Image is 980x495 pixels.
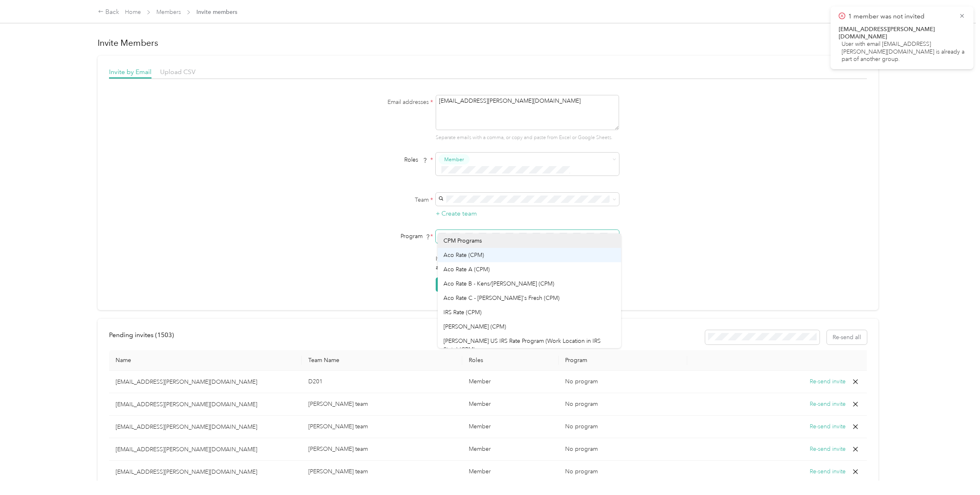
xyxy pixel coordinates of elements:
[308,445,368,452] span: [PERSON_NAME] team
[331,98,433,106] label: Email addresses
[331,232,433,241] div: Program
[443,337,601,353] span: [PERSON_NAME] US IRS Rate Program (Work Location in IRS State) (CPM)
[109,350,302,371] th: Name
[469,468,491,475] span: Member
[443,295,559,301] span: Aco Rate C - [PERSON_NAME]'s Fresh (CPM)
[116,445,295,454] p: [EMAIL_ADDRESS][PERSON_NAME][DOMAIN_NAME]
[436,95,619,130] textarea: [EMAIL_ADDRESS][PERSON_NAME][DOMAIN_NAME]
[443,309,481,316] span: IRS Rate (CPM)
[469,423,491,430] span: Member
[469,378,491,385] span: Member
[469,445,491,452] span: Member
[848,11,953,22] p: 1 member was not invited
[308,423,368,430] span: [PERSON_NAME] team
[705,330,867,344] div: Resend all invitations
[436,209,477,219] button: + Create team
[331,196,433,204] label: Team
[125,9,141,16] a: Home
[116,423,295,431] p: [EMAIL_ADDRESS][PERSON_NAME][DOMAIN_NAME]
[444,155,464,163] span: Member
[109,331,174,339] span: Pending invites
[839,26,965,40] div: [EMAIL_ADDRESS][PERSON_NAME][DOMAIN_NAME]
[810,467,846,476] button: Re-send invite
[439,154,470,164] button: Member
[810,445,846,454] button: Re-send invite
[196,8,237,16] span: Invite members
[565,400,598,407] span: No program
[839,40,965,63] div: User with email [EMAIL_ADDRESS][PERSON_NAME][DOMAIN_NAME] is already a part of another group.
[565,468,598,475] span: No program
[565,445,598,452] span: No program
[438,234,621,248] li: CPM Programs
[116,468,295,476] p: [EMAIL_ADDRESS][PERSON_NAME][DOMAIN_NAME]
[443,266,490,273] span: Aco Rate A (CPM)
[308,378,323,385] span: D201
[308,468,368,475] span: [PERSON_NAME] team
[565,378,598,385] span: No program
[436,254,619,272] p: If multiple members are invited above, this profile information will apply to all invited members
[827,330,867,344] button: Re-send all
[436,134,619,142] p: Separate emails with a comma, or copy and paste from Excel or Google Sheets.
[443,280,554,287] span: Aco Rate B - Kens/[PERSON_NAME] (CPM)
[98,37,878,49] h1: Invite Members
[810,400,846,409] button: Re-send invite
[443,252,484,259] span: Aco Rate (CPM)
[109,330,867,344] div: info-bar
[934,449,980,495] iframe: Everlance-gr Chat Button Frame
[116,400,295,409] p: [EMAIL_ADDRESS][PERSON_NAME][DOMAIN_NAME]
[116,378,295,386] p: [EMAIL_ADDRESS][PERSON_NAME][DOMAIN_NAME]
[810,377,846,386] button: Re-send invite
[109,330,180,344] div: left-menu
[155,331,174,339] span: ( 1503 )
[308,400,368,407] span: [PERSON_NAME] team
[810,422,846,431] button: Re-send invite
[401,153,430,166] span: Roles
[109,68,151,76] span: Invite by Email
[160,68,196,76] span: Upload CSV
[565,423,598,430] span: No program
[469,400,491,407] span: Member
[559,350,687,371] th: Program
[436,277,479,292] button: Send Invites
[98,7,119,17] div: Back
[156,9,181,16] a: Members
[462,350,559,371] th: Roles
[443,323,506,330] span: [PERSON_NAME] (CPM)
[302,350,462,371] th: Team Name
